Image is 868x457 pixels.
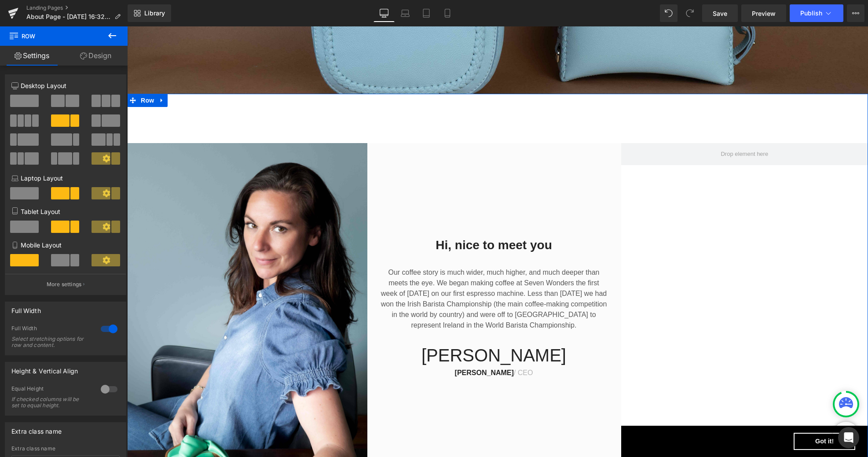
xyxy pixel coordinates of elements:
[5,274,126,295] button: More settings
[838,427,859,448] div: Open Intercom Messenger
[26,4,128,11] a: Landing Pages
[29,67,40,81] a: Expand / Collapse
[11,336,91,348] div: Select stretching options for row and content.
[64,46,128,66] a: Design
[11,240,120,250] p: Mobile Layout
[128,4,171,22] a: New Library
[395,4,416,22] a: Laptop
[847,4,864,22] button: More
[253,318,480,339] p: [PERSON_NAME]
[11,81,120,90] p: Desktop Layout
[416,4,437,22] a: Tablet
[26,13,111,20] span: About Page - [DATE] 16:32:47
[660,4,678,22] button: Undo
[328,343,387,350] strong: [PERSON_NAME]
[437,4,458,22] a: Mobile
[144,9,165,17] span: Library
[47,280,82,288] p: More settings
[11,446,120,452] div: Extra class name
[741,4,786,22] a: Preview
[681,4,699,22] button: Redo
[9,26,97,46] span: Row
[11,302,41,314] div: Full Width
[713,9,727,18] span: Save
[11,67,29,81] span: Row
[800,10,822,17] span: Publish
[374,4,395,22] a: Desktop
[253,211,480,227] h2: Hi, nice to meet you
[11,396,91,409] div: If checked columns will be set to equal height.
[11,385,92,394] div: Equal Height
[253,241,480,304] p: Our coffee story is much wider, much higher, and much deeper than meets the eye. We began making ...
[11,173,120,183] p: Laptop Layout
[790,4,843,22] button: Publish
[11,207,120,216] p: Tablet Layout
[253,341,480,352] p: / CEO
[11,325,92,334] div: Full Width
[11,423,62,435] div: Extra class name
[752,9,776,18] span: Preview
[11,362,78,375] div: Height & Vertical Align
